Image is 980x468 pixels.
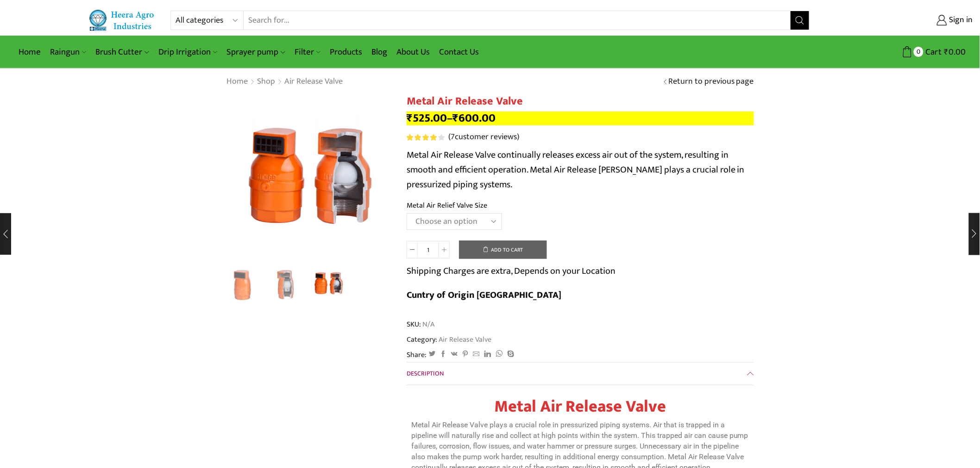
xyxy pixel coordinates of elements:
[367,41,392,63] a: Blog
[434,41,484,63] a: Contact Us
[418,241,439,259] input: Product quantity
[224,266,262,303] li: 1 / 3
[451,130,455,144] span: 7
[421,319,434,330] span: N/A
[267,266,305,304] a: 2
[407,111,754,125] p: –
[823,12,973,29] a: Sign in
[309,265,348,303] a: 3
[459,240,547,259] button: Add to cart
[407,134,438,141] span: Rated out of 5 based on customer ratings
[91,41,153,63] a: Brush Cutter
[407,287,561,303] b: Cuntry of Origin [GEOGRAPHIC_DATA]
[407,95,754,108] h1: Metal Air Release Valve
[407,148,754,192] p: Metal Air Release Valve continually releases excess air out of the system, resulting in smooth an...
[224,266,262,304] img: Metal Air Release Valve
[407,319,754,330] span: SKU:
[407,200,487,211] label: Metal Air Relief Valve Size
[923,46,942,58] span: Cart
[407,368,444,379] span: Description
[325,41,367,63] a: Products
[154,41,222,63] a: Drip Irrigation
[267,266,305,303] li: 2 / 3
[914,47,923,56] span: 0
[407,109,413,128] span: ₹
[407,264,616,278] p: Shipping Charges are extra, Depends on your Location
[45,41,91,63] a: Raingun
[407,350,427,360] span: Share:
[495,393,666,420] strong: Metal Air Release Valve
[226,95,393,261] div: 3 / 3
[290,41,325,63] a: Filter
[257,76,276,88] a: Shop
[668,76,754,88] a: Return to previous page
[244,11,791,30] input: Search for...
[407,134,444,141] div: Rated 4.14 out of 5
[944,45,966,59] bdi: 0.00
[407,109,447,128] bdi: 525.00
[448,131,519,143] a: (7customer reviews)
[392,41,434,63] a: About Us
[819,43,966,61] a: 0 Cart ₹0.00
[944,45,949,59] span: ₹
[226,76,248,88] a: Home
[452,109,496,128] bdi: 600.00
[947,14,973,26] span: Sign in
[14,41,45,63] a: Home
[407,363,754,385] a: Description
[226,76,343,88] nav: Breadcrumb
[309,266,348,303] li: 3 / 3
[407,134,446,141] span: 7
[284,76,343,88] a: Air Release Valve
[452,109,459,128] span: ₹
[222,41,289,63] a: Sprayer pump
[791,11,809,30] button: Search button
[407,334,491,345] span: Category:
[437,333,491,345] a: Air Release Valve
